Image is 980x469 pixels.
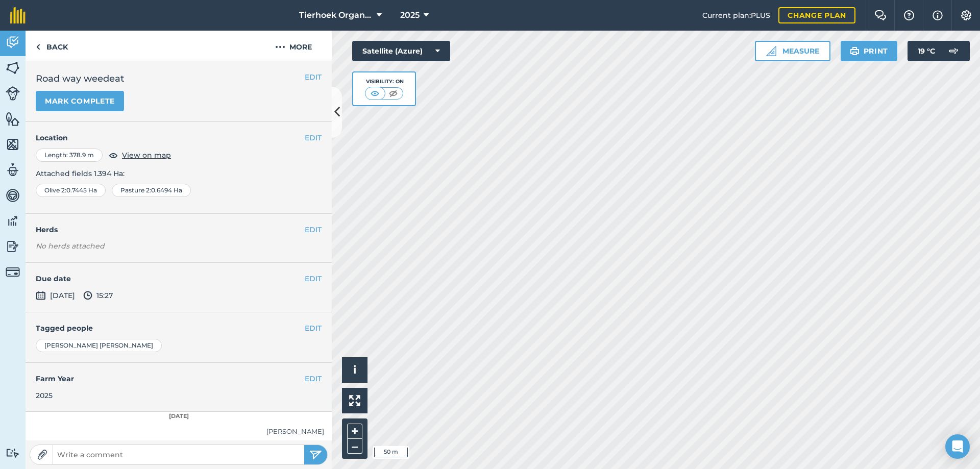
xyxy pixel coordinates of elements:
button: EDIT [305,224,322,235]
span: View on map [122,150,171,161]
img: svg+xml;base64,PHN2ZyB4bWxucz0iaHR0cDovL3d3dy53My5vcmcvMjAwMC9zdmciIHdpZHRoPSI1MCIgaGVpZ2h0PSI0MC... [369,88,381,98]
img: svg+xml;base64,PD94bWwgdmVyc2lvbj0iMS4wIiBlbmNvZGluZz0idXRmLTgiPz4KPCEtLSBHZW5lcmF0b3I6IEFkb2JlIE... [6,448,20,458]
div: Length : 378.9 m [36,149,103,162]
div: [PERSON_NAME] [33,426,324,437]
img: svg+xml;base64,PD94bWwgdmVyc2lvbj0iMS4wIiBlbmNvZGluZz0idXRmLTgiPz4KPCEtLSBHZW5lcmF0b3I6IEFkb2JlIE... [6,239,20,254]
button: Measure [755,41,830,61]
img: svg+xml;base64,PHN2ZyB4bWxucz0iaHR0cDovL3d3dy53My5vcmcvMjAwMC9zdmciIHdpZHRoPSIxOSIgaGVpZ2h0PSIyNC... [850,45,860,57]
img: svg+xml;base64,PHN2ZyB4bWxucz0iaHR0cDovL3d3dy53My5vcmcvMjAwMC9zdmciIHdpZHRoPSIxOCIgaGVpZ2h0PSIyNC... [109,149,118,161]
span: Olive 2 [44,186,65,194]
div: 2025 [36,390,322,401]
img: svg+xml;base64,PD94bWwgdmVyc2lvbj0iMS4wIiBlbmNvZGluZz0idXRmLTgiPz4KPCEtLSBHZW5lcmF0b3I6IEFkb2JlIE... [6,265,20,279]
h2: Road way weedeat [36,71,322,86]
img: svg+xml;base64,PHN2ZyB4bWxucz0iaHR0cDovL3d3dy53My5vcmcvMjAwMC9zdmciIHdpZHRoPSI1MCIgaGVpZ2h0PSI0MC... [387,88,400,98]
img: svg+xml;base64,PHN2ZyB4bWxucz0iaHR0cDovL3d3dy53My5vcmcvMjAwMC9zdmciIHdpZHRoPSIyMCIgaGVpZ2h0PSIyNC... [275,41,285,53]
img: svg+xml;base64,PD94bWwgdmVyc2lvbj0iMS4wIiBlbmNvZGluZz0idXRmLTgiPz4KPCEtLSBHZW5lcmF0b3I6IEFkb2JlIE... [6,213,20,229]
button: EDIT [305,373,322,384]
img: svg+xml;base64,PHN2ZyB4bWxucz0iaHR0cDovL3d3dy53My5vcmcvMjAwMC9zdmciIHdpZHRoPSI1NiIgaGVpZ2h0PSI2MC... [6,137,20,152]
span: 2025 [400,9,420,21]
h4: Due date [36,273,322,284]
div: [PERSON_NAME] [PERSON_NAME] [36,339,162,352]
img: Ruler icon [766,46,776,56]
h4: Herds [36,224,332,235]
span: : 0.7445 Ha [65,186,97,194]
button: View on map [109,149,171,161]
img: fieldmargin Logo [10,7,26,23]
p: Attached fields 1.394 Ha : [36,168,322,179]
img: svg+xml;base64,PHN2ZyB4bWxucz0iaHR0cDovL3d3dy53My5vcmcvMjAwMC9zdmciIHdpZHRoPSI1NiIgaGVpZ2h0PSI2MC... [6,111,20,127]
img: A cog icon [960,10,972,20]
h4: Farm Year [36,373,322,384]
img: svg+xml;base64,PD94bWwgdmVyc2lvbj0iMS4wIiBlbmNvZGluZz0idXRmLTgiPz4KPCEtLSBHZW5lcmF0b3I6IEFkb2JlIE... [6,35,20,50]
img: svg+xml;base64,PD94bWwgdmVyc2lvbj0iMS4wIiBlbmNvZGluZz0idXRmLTgiPz4KPCEtLSBHZW5lcmF0b3I6IEFkb2JlIE... [943,41,964,61]
a: Back [26,31,78,61]
img: svg+xml;base64,PHN2ZyB4bWxucz0iaHR0cDovL3d3dy53My5vcmcvMjAwMC9zdmciIHdpZHRoPSI1NiIgaGVpZ2h0PSI2MC... [6,60,20,76]
img: svg+xml;base64,PHN2ZyB4bWxucz0iaHR0cDovL3d3dy53My5vcmcvMjAwMC9zdmciIHdpZHRoPSIyNSIgaGVpZ2h0PSIyNC... [309,449,322,461]
button: Satellite (Azure) [352,41,450,61]
button: + [347,424,362,439]
span: [DATE] [36,289,75,302]
span: Current plan : PLUS [702,10,770,21]
button: More [255,31,332,61]
a: Change plan [778,7,855,23]
span: Tierhoek Organic Farm [299,9,373,21]
button: Print [841,41,898,61]
img: svg+xml;base64,PHN2ZyB4bWxucz0iaHR0cDovL3d3dy53My5vcmcvMjAwMC9zdmciIHdpZHRoPSIxNyIgaGVpZ2h0PSIxNy... [933,9,943,21]
em: No herds attached [36,240,332,252]
h4: Tagged people [36,323,322,334]
button: EDIT [305,323,322,334]
button: EDIT [305,273,322,284]
img: svg+xml;base64,PD94bWwgdmVyc2lvbj0iMS4wIiBlbmNvZGluZz0idXRmLTgiPz4KPCEtLSBHZW5lcmF0b3I6IEFkb2JlIE... [6,188,20,203]
h4: Location [36,132,322,143]
span: i [353,363,356,376]
img: svg+xml;base64,PD94bWwgdmVyc2lvbj0iMS4wIiBlbmNvZGluZz0idXRmLTgiPz4KPCEtLSBHZW5lcmF0b3I6IEFkb2JlIE... [6,86,20,101]
img: svg+xml;base64,PD94bWwgdmVyc2lvbj0iMS4wIiBlbmNvZGluZz0idXRmLTgiPz4KPCEtLSBHZW5lcmF0b3I6IEFkb2JlIE... [6,162,20,178]
div: Open Intercom Messenger [945,434,970,459]
img: svg+xml;base64,PD94bWwgdmVyc2lvbj0iMS4wIiBlbmNvZGluZz0idXRmLTgiPz4KPCEtLSBHZW5lcmF0b3I6IEFkb2JlIE... [36,289,46,302]
button: Mark complete [36,91,124,111]
img: A question mark icon [903,10,915,20]
div: [DATE] [26,412,332,421]
button: 19 °C [908,41,970,61]
div: Visibility: On [365,78,404,86]
button: EDIT [305,132,322,143]
span: Pasture 2 [120,186,150,194]
span: 15:27 [83,289,113,302]
span: : 0.6494 Ha [150,186,182,194]
img: Paperclip icon [37,450,47,460]
img: svg+xml;base64,PHN2ZyB4bWxucz0iaHR0cDovL3d3dy53My5vcmcvMjAwMC9zdmciIHdpZHRoPSI5IiBoZWlnaHQ9IjI0Ii... [36,41,40,53]
img: Two speech bubbles overlapping with the left bubble in the forefront [874,10,887,20]
button: EDIT [305,71,322,83]
img: svg+xml;base64,PD94bWwgdmVyc2lvbj0iMS4wIiBlbmNvZGluZz0idXRmLTgiPz4KPCEtLSBHZW5lcmF0b3I6IEFkb2JlIE... [83,289,92,302]
button: i [342,357,367,383]
span: 19 ° C [918,41,935,61]
button: – [347,439,362,454]
img: Four arrows, one pointing top left, one top right, one bottom right and the last bottom left [349,395,360,406]
input: Write a comment [53,448,304,462]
